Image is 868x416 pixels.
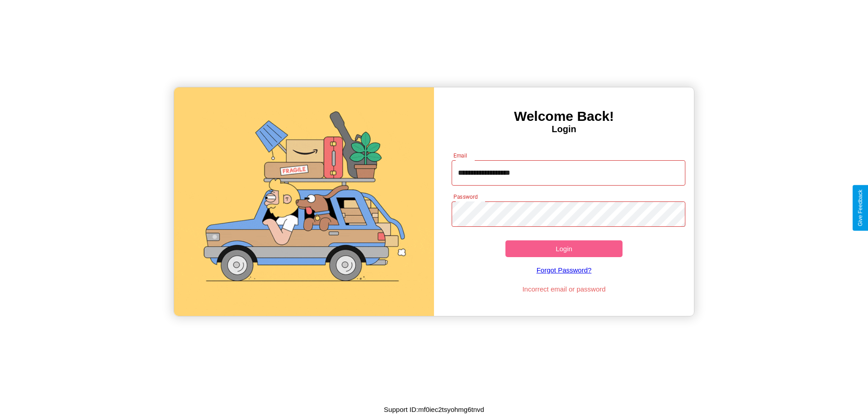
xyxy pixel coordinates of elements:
[434,124,694,134] h4: Login
[453,152,467,159] label: Email
[447,257,681,283] a: Forgot Password?
[857,190,863,226] div: Give Feedback
[505,240,623,257] button: Login
[447,283,681,295] p: Incorrect email or password
[434,109,694,124] h3: Welcome Back!
[174,87,434,316] img: gif
[453,193,477,201] label: Password
[384,403,484,416] p: Support ID: mf0iec2tsyohmg6tnvd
